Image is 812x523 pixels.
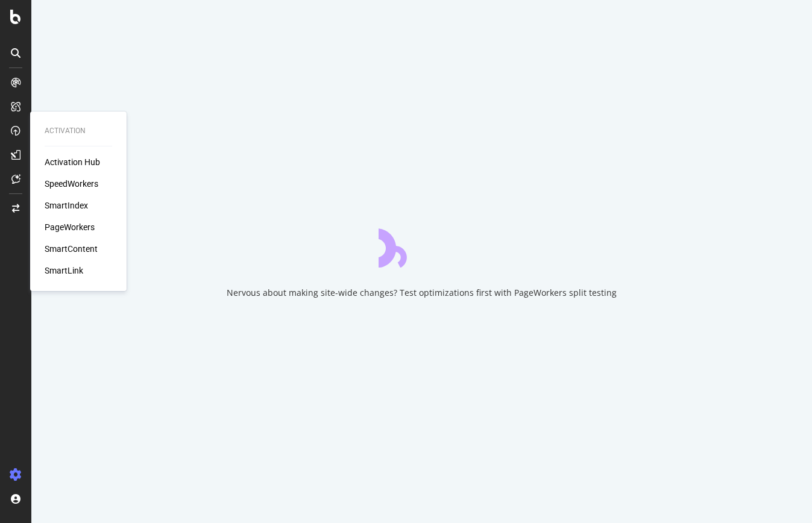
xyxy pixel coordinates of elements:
div: animation [379,224,465,268]
a: SpeedWorkers [45,178,98,190]
div: Nervous about making site-wide changes? Test optimizations first with PageWorkers split testing [227,287,617,299]
a: Activation Hub [45,156,100,168]
a: SmartLink [45,265,83,277]
a: SmartContent [45,243,98,255]
a: SmartIndex [45,199,88,211]
a: PageWorkers [45,221,95,233]
div: Activation [45,126,112,136]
